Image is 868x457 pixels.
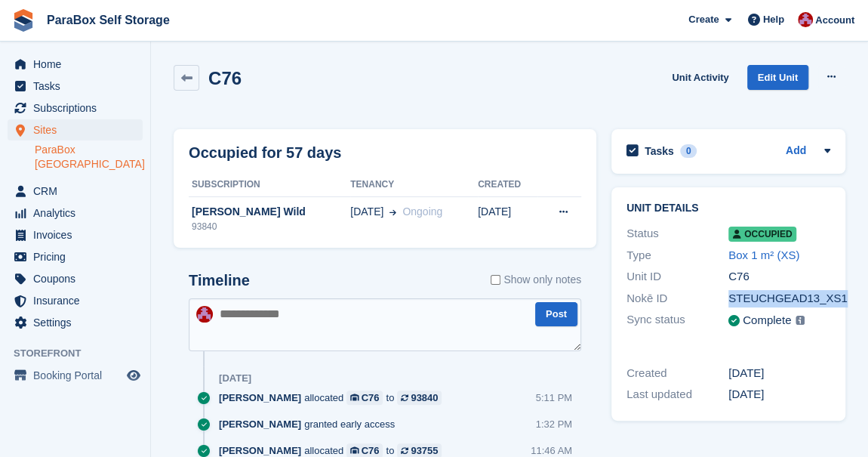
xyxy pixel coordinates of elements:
[189,272,250,289] h2: Timeline
[491,272,581,288] label: Show only notes
[688,12,719,27] span: Create
[196,306,213,323] img: Yan Grandjean
[33,54,124,75] span: Home
[666,65,734,90] a: Unit Activity
[680,144,697,158] div: 0
[33,312,124,333] span: Settings
[189,173,350,197] th: Subscription
[728,365,830,382] div: [DATE]
[33,290,124,311] span: Insurance
[8,76,143,97] a: menu
[728,227,796,242] span: Occupied
[219,391,449,405] div: allocated to
[33,76,124,97] span: Tasks
[8,181,143,202] a: menu
[8,290,143,311] a: menu
[626,202,830,215] h2: Unit details
[208,68,242,88] h2: C76
[219,417,402,431] div: granted early access
[346,391,383,405] a: C76
[219,372,251,384] div: [DATE]
[626,225,728,242] div: Status
[350,173,478,197] th: Tenancy
[626,290,728,307] div: Nokē ID
[728,268,830,286] div: C76
[219,391,301,405] span: [PERSON_NAME]
[350,204,383,220] span: [DATE]
[626,386,728,403] div: Last updated
[8,365,143,386] a: menu
[14,346,150,361] span: Storefront
[33,97,124,119] span: Subscriptions
[626,268,728,286] div: Unit ID
[626,247,728,264] div: Type
[478,196,537,242] td: [DATE]
[219,417,301,431] span: [PERSON_NAME]
[645,144,674,158] h2: Tasks
[786,143,806,160] a: Add
[763,12,784,27] span: Help
[747,65,808,90] a: Edit Unit
[125,366,143,384] a: Preview store
[743,312,791,329] div: Complete
[728,290,830,307] div: STEUCHGEAD13_XS1
[491,272,500,288] input: Show only notes
[796,316,805,325] img: icon-info-grey-7440780725fd019a000dd9b08b2336e03edf1995a4989e88bcd33f0948082b44.svg
[189,141,341,164] h2: Occupied for 57 days
[535,302,577,327] button: Post
[478,173,537,197] th: Created
[626,365,728,382] div: Created
[33,268,124,289] span: Coupons
[411,391,438,405] div: 93840
[798,12,813,27] img: Yan Grandjean
[536,417,572,431] div: 1:32 PM
[8,312,143,333] a: menu
[402,205,442,218] span: Ongoing
[33,246,124,267] span: Pricing
[8,54,143,75] a: menu
[728,386,830,403] div: [DATE]
[189,204,350,220] div: [PERSON_NAME] Wild
[397,391,442,405] a: 93840
[33,224,124,245] span: Invoices
[8,119,143,140] a: menu
[33,119,124,140] span: Sites
[12,9,35,32] img: stora-icon-8386f47178a22dfd0bd8f6a31ec36ba5ce8667c1dd55bd0f319d3a0aa187defe.svg
[33,181,124,202] span: CRM
[189,220,350,233] div: 93840
[728,249,799,261] a: Box 1 m² (XS)
[815,13,854,28] span: Account
[8,224,143,245] a: menu
[626,311,728,330] div: Sync status
[8,246,143,267] a: menu
[8,268,143,289] a: menu
[33,202,124,224] span: Analytics
[8,97,143,119] a: menu
[8,202,143,224] a: menu
[362,391,380,405] div: C76
[33,365,124,386] span: Booking Portal
[41,8,176,32] a: ParaBox Self Storage
[35,143,143,171] a: ParaBox [GEOGRAPHIC_DATA]
[536,391,572,405] div: 5:11 PM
